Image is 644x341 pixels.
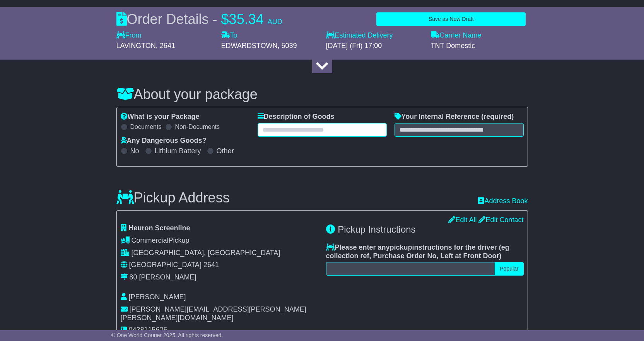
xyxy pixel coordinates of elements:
span: © One World Courier 2025. All rights reserved. [111,332,223,338]
label: Lithium Battery [155,147,201,156]
span: 2641 [203,261,219,269]
span: Commercial [132,236,169,244]
span: 35.34 [229,11,264,27]
span: $ [221,11,229,27]
label: To [221,31,237,40]
label: Non-Documents [175,123,220,130]
span: [PERSON_NAME][EMAIL_ADDRESS][PERSON_NAME][PERSON_NAME][DOMAIN_NAME] [121,305,306,322]
span: pickup [390,243,412,251]
span: eg collection ref, Purchase Order No, Left at Front Door [326,243,509,260]
button: Popular [495,262,523,276]
div: 80 [PERSON_NAME] [130,273,196,282]
label: From [116,31,142,40]
label: Any Dangerous Goods? [121,137,207,145]
label: Please enter any instructions for the driver ( ) [326,243,524,260]
div: Pickup [121,236,318,245]
span: , 5039 [278,42,297,50]
label: Carrier Name [431,31,482,40]
label: What is your Package [121,113,200,121]
a: Edit Contact [478,216,523,224]
span: EDWARDSTOWN [221,42,278,50]
h3: About your package [116,87,528,102]
span: [GEOGRAPHIC_DATA], [GEOGRAPHIC_DATA] [132,249,280,257]
span: AUD [268,18,282,26]
span: 0438115626 [129,326,167,334]
label: Other [217,147,234,156]
span: LAVINGTON [116,42,156,50]
label: Description of Goods [258,113,335,121]
h3: Pickup Address [116,190,230,206]
span: Heuron Screenline [129,224,190,232]
div: [DATE] (Fri) 17:00 [326,42,423,50]
span: , 2641 [156,42,175,50]
span: Pickup Instructions [338,224,415,235]
label: Your Internal Reference (required) [395,113,514,121]
button: Save as New Draft [376,12,526,26]
div: TNT Domestic [431,42,528,50]
span: [GEOGRAPHIC_DATA] [129,261,202,269]
a: Address Book [478,197,528,206]
label: Documents [130,123,162,130]
a: Edit All [448,216,477,224]
div: Order Details - [116,11,282,27]
label: Estimated Delivery [326,31,423,40]
span: [PERSON_NAME] [129,293,186,301]
label: No [130,147,139,156]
